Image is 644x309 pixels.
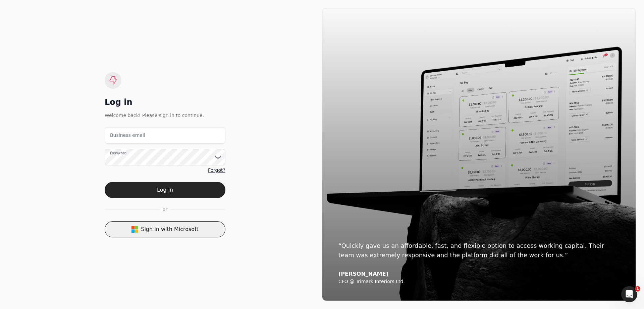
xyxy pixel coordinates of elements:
[110,132,145,139] label: Business email
[621,286,637,302] iframe: Intercom live chat
[110,150,126,156] label: Password
[338,241,620,260] div: “Quickly gave us an affordable, fast, and flexible option to access working capital. Their team w...
[338,279,620,285] div: CFO @ Trimark Interiors Ltd.
[163,206,167,213] span: or
[105,221,225,237] button: Sign in with Microsoft
[338,271,620,277] div: [PERSON_NAME]
[105,112,225,119] div: Welcome back! Please sign in to continue.
[208,167,225,174] a: Forgot?
[105,97,225,108] div: Log in
[105,182,225,198] button: Log in
[635,286,640,292] span: 1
